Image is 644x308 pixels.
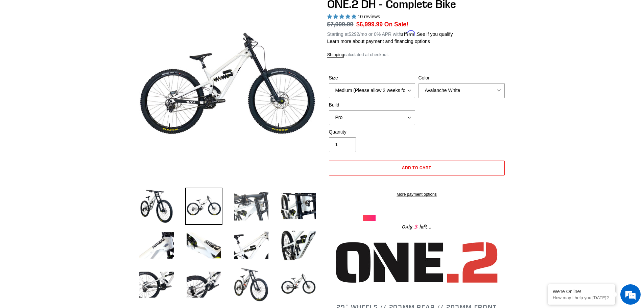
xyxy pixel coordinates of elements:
div: calculated at checkout. [327,51,506,58]
div: Only left... [363,221,471,232]
p: How may I help you today? [553,295,610,300]
a: More payment options [329,191,505,197]
img: Load image into Gallery viewer, ONE.2 DH - Complete Bike [280,227,317,264]
textarea: Type your message and hit 'Enter' [3,185,129,208]
img: Load image into Gallery viewer, ONE.2 DH - Complete Bike [138,266,175,303]
label: Size [329,74,415,81]
div: Chat with us now [45,38,124,47]
label: Quantity [329,128,415,136]
img: Load image into Gallery viewer, ONE.2 DH - Complete Bike [185,266,222,303]
span: $6,999.99 [356,21,383,28]
img: Load image into Gallery viewer, ONE.2 DH - Complete Bike [280,266,317,303]
a: Learn more about payment and financing options [327,39,430,44]
img: Load image into Gallery viewer, ONE.2 DH - Complete Bike [138,188,175,225]
img: Load image into Gallery viewer, ONE.2 DH - Complete Bike [185,188,222,225]
img: Load image into Gallery viewer, ONE.2 DH - Complete Bike [233,266,270,303]
label: Color [419,74,505,81]
div: Minimize live chat window [111,3,127,20]
div: Navigation go back [7,37,18,47]
img: Load image into Gallery viewer, ONE.2 DH - Complete Bike [138,227,175,264]
span: We're online! [39,85,93,153]
a: Shipping [327,52,344,58]
span: On Sale! [384,20,408,29]
span: Affirm [401,30,415,36]
img: Load image into Gallery viewer, ONE.2 DH - Complete Bike [185,227,222,264]
span: 10 reviews [357,14,380,19]
button: Add to cart [329,161,505,175]
span: 3 [412,223,420,231]
s: $7,999.99 [327,21,354,28]
img: Load image into Gallery viewer, ONE.2 DH - Complete Bike [280,188,317,225]
span: Add to cart [402,165,431,170]
label: Build [329,101,415,109]
img: Load image into Gallery viewer, ONE.2 DH - Complete Bike [233,188,270,225]
img: d_696896380_company_1647369064580_696896380 [22,34,39,51]
p: Starting at /mo or 0% APR with . [327,29,453,38]
a: See if you qualify - Learn more about Affirm Financing (opens in modal) [417,31,453,37]
img: Load image into Gallery viewer, ONE.2 DH - Complete Bike [233,227,270,264]
span: 5.00 stars [327,14,358,19]
div: We're Online! [553,289,610,294]
span: $292 [349,31,359,37]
